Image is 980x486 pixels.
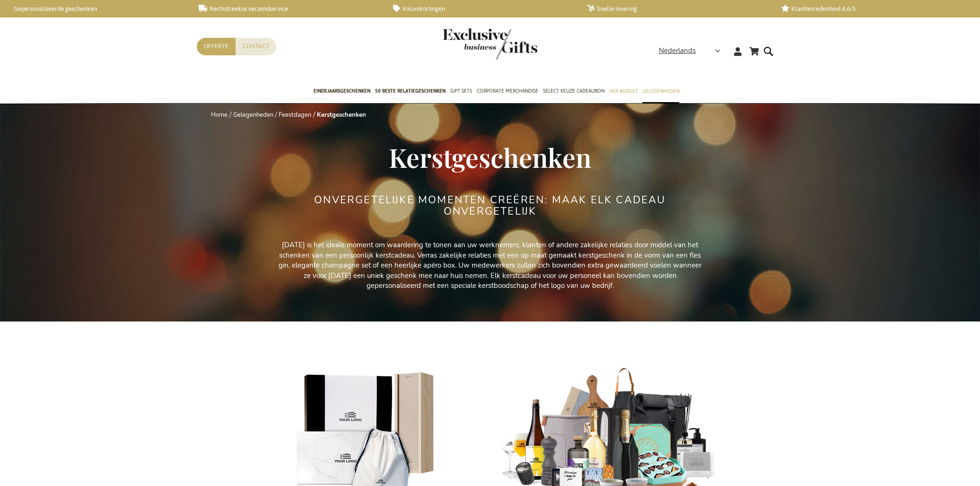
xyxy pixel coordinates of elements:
span: Gift Sets [450,86,472,96]
p: [DATE] is het ideale moment om waardering te tonen aan uw werknemers, klanten of andere zakelijke... [277,240,703,291]
a: Feestdagen [279,111,311,119]
a: Home [211,111,227,119]
span: Per Budget [609,86,638,96]
span: Nederlands [659,45,696,56]
a: store logo [443,28,490,60]
a: Gelegenheden [233,111,273,119]
a: Klanttevredenheid 4,6/5 [781,5,960,13]
span: Kerstgeschenken [389,139,591,174]
a: Rechtstreekse verzendservice [199,5,377,13]
span: 50 beste relatiegeschenken [375,86,446,96]
a: Snelle levering [587,5,766,13]
a: Offerte [197,38,236,55]
h2: ONVERGETELIJKE MOMENTEN CREËREN: MAAK ELK CADEAU ONVERGETELIJK [313,194,667,217]
a: Gepersonaliseerde geschenken [5,5,184,13]
strong: Kerstgeschenken [317,111,366,119]
img: Exclusive Business gifts logo [443,28,537,60]
a: Volumkortingen [393,5,572,13]
div: Nederlands [659,45,726,56]
span: Corporate Merchandise [477,86,538,96]
span: Gelegenheden [642,86,679,96]
a: Contact [236,38,276,55]
span: Eindejaarsgeschenken [314,86,370,96]
span: Select Keuze Cadeaubon [543,86,604,96]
